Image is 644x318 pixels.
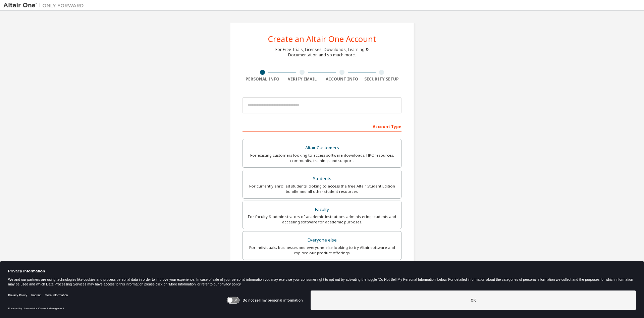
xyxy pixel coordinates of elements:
div: Security Setup [362,76,402,82]
div: For Free Trials, Licenses, Downloads, Learning & Documentation and so much more. [275,47,369,58]
div: Students [247,174,397,183]
div: Everyone else [247,235,397,245]
div: For individuals, businesses and everyone else looking to try Altair software and explore our prod... [247,245,397,256]
div: Altair Customers [247,143,397,153]
img: Altair One [3,2,87,9]
div: Account Type [243,121,401,131]
div: For existing customers looking to access software downloads, HPC resources, community, trainings ... [247,153,397,163]
div: Create an Altair One Account [268,35,376,43]
div: Verify Email [282,76,322,82]
div: Personal Info [243,76,282,82]
div: For faculty & administrators of academic institutions administering students and accessing softwa... [247,214,397,225]
div: Faculty [247,205,397,214]
div: Account Info [322,76,362,82]
div: For currently enrolled students looking to access the free Altair Student Edition bundle and all ... [247,183,397,194]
